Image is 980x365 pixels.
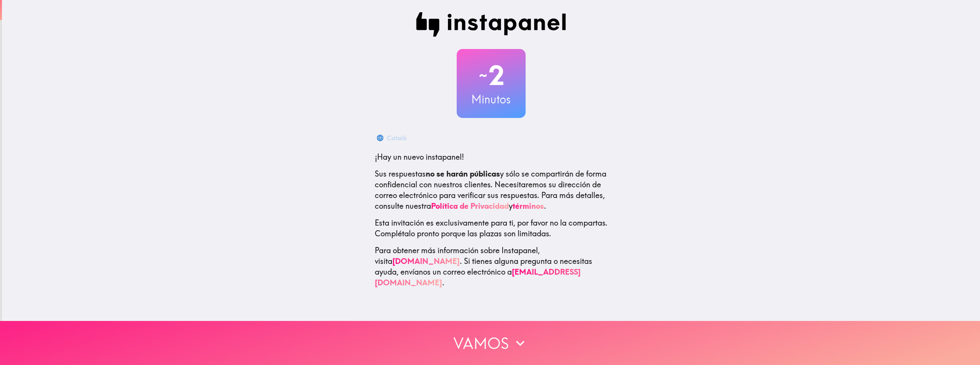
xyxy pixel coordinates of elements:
[375,169,608,211] p: Sus respuestas y sólo se compartirán de forma confidencial con nuestros clientes. Necesitaremos s...
[375,245,608,288] p: Para obtener más información sobre Instapanel, visita . Si tienes alguna pregunta o necesitas ayu...
[387,133,407,143] div: Català
[513,201,544,211] a: términos
[375,130,410,146] button: Català
[416,12,566,37] img: Instapanel
[375,267,581,287] a: [EMAIL_ADDRESS][DOMAIN_NAME]
[426,169,500,178] b: no se harán públicas
[478,64,488,87] span: ~
[457,91,526,107] h3: Minutos
[431,201,509,211] a: Política de Privacidad
[392,256,460,266] a: [DOMAIN_NAME]
[457,60,526,91] h2: 2
[375,218,608,239] p: Esta invitación es exclusivamente para ti, por favor no la compartas. Complétalo pronto porque la...
[375,152,464,162] span: ¡Hay un nuevo instapanel!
